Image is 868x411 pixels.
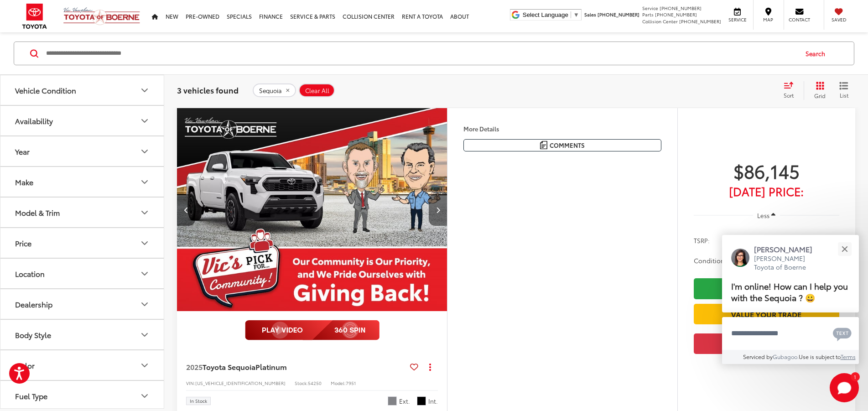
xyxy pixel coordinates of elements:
[255,361,287,372] span: Platinum
[758,16,778,23] span: Map
[305,87,329,94] span: Clear All
[743,353,773,360] span: Serviced by
[829,16,849,23] span: Saved
[15,147,30,156] div: Year
[15,300,52,308] div: Dealership
[814,92,826,99] span: Grid
[779,81,804,99] button: Select sort value
[186,361,203,372] span: 2025
[203,361,255,372] span: Toyota Sequoia
[694,256,785,265] span: Conditional Toyota Offers
[15,208,60,217] div: Model & Trim
[694,256,786,265] button: Conditional Toyota Offers
[139,85,150,96] div: Vehicle Condition
[722,317,859,350] textarea: Type your message
[694,278,839,299] a: Check Availability
[830,373,859,402] svg: Start Chat
[830,373,859,402] button: Toggle Chat Window
[175,108,447,311] a: 2025 Toyota Sequoia Platinum2025 Toyota Sequoia Platinum2025 Toyota Sequoia Platinum2025 Toyota S...
[139,177,150,187] div: Make
[195,380,286,386] span: [US_VEHICLE_IDENTIFICATION_NUMBER]
[642,11,654,18] span: Parts
[295,380,308,386] span: Stock:
[642,5,658,11] span: Service
[0,75,165,105] button: Vehicle ConditionVehicle Condition
[540,141,547,149] img: Comments
[841,353,856,360] a: Terms
[259,87,282,94] span: Sequoia
[835,239,854,259] button: Close
[139,115,150,126] div: Availability
[660,5,702,11] span: [PHONE_NUMBER]
[833,327,852,341] svg: Text
[571,11,571,18] span: ​
[175,108,447,312] img: 2025 Toyota Sequoia Platinum
[573,11,579,18] span: ▼
[0,228,165,258] button: PricePrice
[0,320,165,349] button: Body StyleBody Style
[550,141,585,150] span: Comments
[175,108,447,311] div: 2025 Toyota Sequoia Platinum 4
[584,11,596,18] span: Sales
[799,353,841,360] span: Use is subject to
[0,136,165,166] button: YearYear
[0,289,165,319] button: DealershipDealership
[0,259,165,288] button: LocationLocation
[308,380,322,386] span: 54250
[429,363,431,370] span: dropdown dots
[177,194,195,226] button: Previous image
[463,139,661,151] button: Comments
[0,106,165,135] button: AvailabilityAvailability
[694,187,839,196] span: [DATE] Price:
[139,299,150,310] div: Dealership
[331,380,346,386] span: Model:
[245,320,379,340] img: full motion video
[177,84,239,95] span: 3 vehicles found
[399,397,410,406] span: Ext.
[694,333,839,354] button: Get Price Now
[0,198,165,227] button: Model & TrimModel & Trim
[839,91,848,99] span: List
[429,194,447,226] button: Next image
[417,396,426,406] span: Black Leather-Trimmed
[422,359,438,375] button: Actions
[598,11,639,18] span: [PHONE_NUMBER]
[139,329,150,340] div: Body Style
[694,304,839,324] a: Value Your Trade
[15,269,45,278] div: Location
[63,7,140,26] img: Vic Vaughan Toyota of Boerne
[15,177,33,186] div: Make
[190,399,207,403] span: In Stock
[15,116,53,125] div: Availability
[854,375,856,379] span: 1
[0,167,165,197] button: MakeMake
[388,396,397,406] span: Celestial Silver Metallic
[784,91,794,99] span: Sort
[15,239,31,247] div: Price
[15,330,51,339] div: Body Style
[428,397,438,406] span: Int.
[797,42,838,65] button: Search
[186,380,195,386] span: VIN:
[346,380,356,386] span: 7951
[139,268,150,279] div: Location
[754,254,821,272] p: [PERSON_NAME] Toyota of Boerne
[139,146,150,157] div: Year
[655,11,697,18] span: [PHONE_NUMBER]
[253,83,296,97] button: remove Sequoia
[642,18,678,25] span: Collision Center
[15,361,35,369] div: Color
[789,16,810,23] span: Contact
[139,390,150,401] div: Fuel Type
[523,11,579,18] a: Select Language​
[523,11,568,18] span: Select Language
[694,159,839,182] span: $86,145
[186,362,406,372] a: 2025Toyota SequoiaPlatinum
[731,280,848,303] span: I'm online! How can I help you with the Sequoia ? 😀
[694,236,710,245] span: TSRP:
[139,360,150,371] div: Color
[0,350,165,380] button: ColorColor
[754,244,821,254] p: [PERSON_NAME]
[15,86,76,94] div: Vehicle Condition
[463,125,661,132] h4: More Details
